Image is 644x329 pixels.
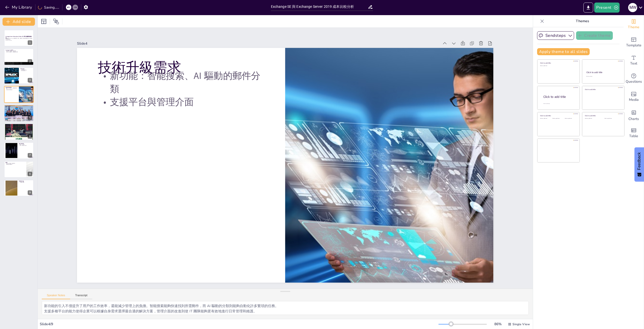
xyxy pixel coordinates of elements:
[492,322,504,326] div: 86 %
[6,40,32,41] p: Generated with [URL]
[630,61,637,66] span: Text
[19,145,32,146] p: 測試、切換與正式上線
[624,124,644,142] div: Add a table
[626,43,641,48] span: Template
[28,97,32,101] div: 4
[624,88,644,106] div: Add images, graphics, shapes or video
[6,108,32,109] p: 2019 的缺點
[28,115,32,120] div: 5
[6,164,25,165] p: 風險評估與推動方向
[552,118,564,119] div: Click to add text
[543,95,576,99] div: Click to add title
[585,88,621,90] div: Click to add title
[624,33,644,51] div: Add ready made slides
[40,17,48,25] div: Layout
[546,15,619,27] p: Themes
[6,51,32,52] p: 新功能：智能搜索、AI 驅動的郵件分類
[634,147,644,182] button: Feedback - Show survey
[565,118,576,119] div: Click to add text
[28,153,32,158] div: 7
[19,182,32,183] p: - 歡迎提出問題
[77,41,439,46] div: Slide 4
[42,294,70,299] button: Speaker Notes
[6,87,17,88] p: 技術升級需求
[628,116,639,122] span: Charts
[512,322,530,326] span: Single View
[28,190,32,195] div: 9
[4,124,34,140] div: 6
[6,126,32,127] p: 資料遷移計劃
[28,134,32,139] div: 6
[629,97,639,103] span: Media
[537,48,590,55] button: Apply theme to all slides
[19,143,32,144] p: 施工時程表
[4,105,34,122] div: 5
[98,70,264,96] p: 新功能：智能搜索、AI 驅動的郵件分類
[6,38,32,40] p: 本簡報將分析 Exchange SE 的產品特性、現況、升級需求、成本比較及施工時程，幫助企業做出明智的決策。
[605,118,620,119] div: Click to add text
[271,3,368,11] input: Insert title
[4,86,34,103] div: 4
[20,69,32,70] p: 台灣信箱數：XXX
[28,78,32,82] div: 3
[70,294,93,299] button: Transcript
[543,103,575,104] div: Click to add body
[6,105,32,107] p: 成本與比較
[28,172,32,176] div: 8
[4,142,34,159] div: 7
[40,322,438,326] div: Slide 4 / 9
[28,40,32,45] div: 1
[6,107,32,108] p: Exchange SE 與 Exchange Server 2019 的主要差異
[6,124,32,126] p: 升級技術步驟
[38,5,59,10] div: Saving......
[4,48,34,65] div: 2
[3,18,35,26] button: Add slide
[594,3,619,13] button: Present
[6,89,17,91] p: 支援平台與管理介面
[6,162,25,163] p: 總結
[6,163,25,164] p: 效益：提升效率、增強安全性
[585,115,621,117] div: Click to add title
[4,30,34,46] div: 1
[583,3,593,13] button: Export to PowerPoint
[28,59,32,64] div: 2
[537,31,574,40] button: Sendsteps
[624,51,644,70] div: Add text boxes
[629,133,638,139] span: Table
[19,144,32,145] p: 規劃：XXX 時間
[4,3,34,11] button: My Library
[6,36,32,39] strong: Exchange Server Subscription Edition (SE) 導入規劃與比較分析
[585,118,601,119] div: Click to add text
[586,76,620,77] div: Click to add text
[624,106,644,124] div: Add charts and graphs
[624,70,644,88] div: Get real-time input from your audience
[42,301,529,315] textarea: 新功能的引入不僅提升了用戶的工作效率，還能減少管理上的負擔。智能搜索能夠快速找到所需郵件，而 AI 驅動的分類則能夠自動化許多繁瑣的任務。 支援多種平台的能力使得企業可以根據自身需求選擇最合適的...
[4,67,34,84] div: 3
[540,65,576,67] div: Click to add text
[20,68,32,70] p: 現況分析
[4,161,34,178] div: 8
[6,87,17,89] p: 新功能：智能搜索、AI 驅動的郵件分類
[628,3,637,12] div: M W
[98,96,264,108] p: 支援平台與管理介面
[626,79,642,84] span: Questions
[624,15,644,33] div: Change the overall theme
[20,70,32,71] p: 新加坡信箱數：YYY
[19,181,32,182] p: 問題與討論
[586,71,620,74] div: Click to add title
[540,115,576,117] div: Click to add title
[98,58,264,77] p: 技術升級需求
[576,31,613,40] button: Create theme
[4,180,34,196] div: 9
[6,126,32,127] p: 系統架構：設計與規劃
[540,118,551,119] div: Click to add text
[6,50,32,51] p: 產品定位：雲端優先、靈活部署
[628,3,637,13] button: M W
[540,62,576,64] div: Click to add title
[628,24,639,30] span: Theme
[637,152,641,170] span: Feedback
[53,18,59,24] span: Position
[6,49,32,51] p: Exchange SE 簡介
